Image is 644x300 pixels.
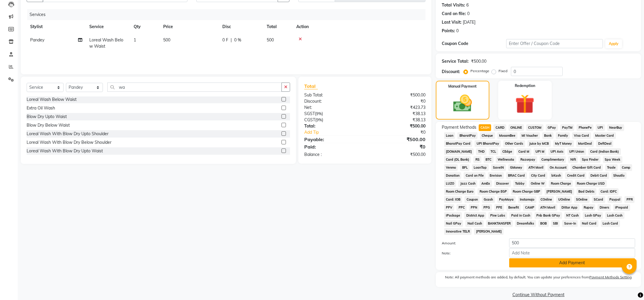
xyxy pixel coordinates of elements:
div: Blow Dry Below Waist [27,122,70,128]
input: Search or Scan [107,83,282,92]
span: Nail Cash [465,220,484,227]
span: CGST [304,117,315,122]
div: Extra Oil Wash [27,105,55,111]
span: UPI Axis [548,148,565,155]
span: MyT Money [553,140,574,147]
span: bKash [550,172,563,179]
span: SGST [304,111,315,116]
span: UOnline [556,196,572,203]
input: Add Note [509,248,635,257]
span: Shoutlo [611,172,627,179]
span: Benefit [507,204,521,211]
span: NT Cash [564,212,581,219]
span: Room Charge EGP [478,188,509,195]
span: Spa Week [603,156,622,163]
label: Manual Payment [448,84,477,89]
span: SCard [592,196,605,203]
span: PPN [469,204,479,211]
span: Other Cards [503,140,525,147]
div: ₹500.00 [471,58,486,64]
th: Stylist [27,20,86,33]
div: ₹500.00 [365,123,430,129]
img: _gift.svg [509,92,541,116]
span: CASH [479,124,491,131]
div: Balance : [300,151,365,158]
div: ₹38.13 [365,111,430,117]
div: Loreal Wash Below Waist [27,96,77,103]
span: Juice by MCB [528,140,551,147]
span: Master Card [593,132,616,139]
span: Room Charge GBP [511,188,542,195]
span: [DOMAIN_NAME] [444,148,474,155]
div: Services [27,9,430,20]
div: Paid: [300,143,365,150]
span: Pnb Bank GPay [535,212,562,219]
div: ₹0 [376,129,430,136]
span: BTC [484,156,493,163]
div: Total: [300,123,365,129]
span: 500 [163,37,170,43]
span: DefiDeal [596,140,613,147]
span: UPI M [534,148,546,155]
label: Redemption [515,83,535,88]
span: Card M [517,148,531,155]
span: Spa Finder [580,156,601,163]
div: Loreal Wash With Blow Dry Below Shoulder [27,139,111,146]
div: ₹423.73 [365,104,430,111]
span: iPrepaid [613,204,630,211]
div: 0 [456,28,459,34]
span: Trade [605,164,618,171]
span: Room Charge Euro [444,188,475,195]
span: Total [304,83,318,89]
span: Comp [620,164,632,171]
span: Instamojo [518,196,536,203]
span: Coupon [465,196,480,203]
span: SOnline [574,196,590,203]
span: Pandey [30,37,44,43]
span: UPI BharatPay [475,140,501,147]
span: Card on File [464,172,486,179]
span: Razorpay [519,156,537,163]
span: BharatPay Card [444,140,473,147]
span: PayMaya [497,196,516,203]
span: Rupay [582,204,596,211]
span: Diners [598,204,611,211]
span: COnline [539,196,554,203]
span: City Card [529,172,547,179]
div: Blow Dry Upto Waist [27,114,67,120]
span: Card: IOB [444,196,462,203]
span: CEdge [501,148,514,155]
span: iPackage [444,212,462,219]
span: Bad Debts [577,188,596,195]
div: ( ) [300,111,365,117]
span: Dreamfolks [515,220,536,227]
span: Online W [529,180,547,187]
span: Complimentary [540,156,566,163]
span: NearBuy [607,124,624,131]
span: [PERSON_NAME] [474,228,504,235]
span: Dittor App [560,204,580,211]
span: PPG [482,204,492,211]
div: 6 [466,2,469,8]
span: Jazz Cash [458,180,477,187]
span: BFL [460,164,470,171]
span: Gcash [482,196,495,203]
span: SaveIN [491,164,506,171]
div: ₹500.00 [365,151,430,158]
div: ₹38.13 [365,117,430,123]
span: PPC [457,204,467,211]
span: 0 % [234,37,241,43]
span: TCL [489,148,498,155]
input: Amount [509,238,635,248]
div: Points: [442,28,455,34]
span: Wellnessta [496,156,516,163]
span: Card (Indian Bank) [588,148,621,155]
div: Net: [300,104,365,111]
span: Card (DL Bank) [444,156,471,163]
div: Loreal Wash With Blow Dry Upto Shoulder [27,131,109,137]
span: Family [556,132,570,139]
span: PPR [624,196,635,203]
input: Enter Offer / Coupon Code [506,39,603,48]
label: Amount: [437,241,505,246]
th: Price [160,20,219,33]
